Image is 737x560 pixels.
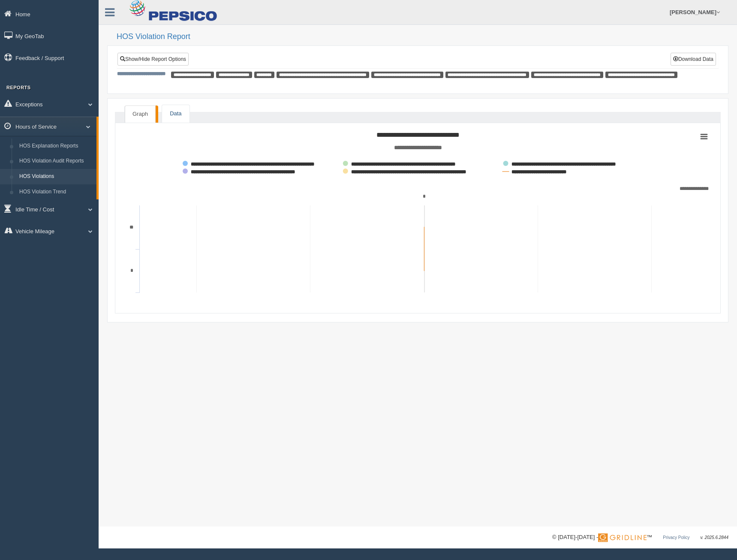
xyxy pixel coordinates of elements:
[15,184,96,200] a: HOS Violation Trend
[671,53,716,66] button: Download Data
[125,105,156,123] a: Graph
[15,169,96,184] a: HOS Violations
[162,105,189,123] a: Data
[552,533,728,542] div: © [DATE]-[DATE] - ™
[117,33,728,41] h2: HOS Violation Report
[15,138,96,154] a: HOS Explanation Reports
[663,535,689,540] a: Privacy Policy
[701,535,728,540] span: v. 2025.6.2844
[117,53,189,66] a: Show/Hide Report Options
[598,533,647,542] img: Gridline
[15,154,96,169] a: HOS Violation Audit Reports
